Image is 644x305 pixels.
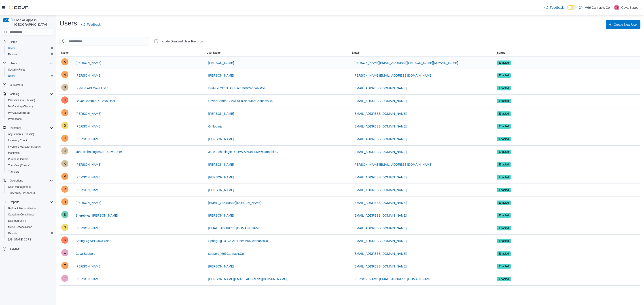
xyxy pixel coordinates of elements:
[61,58,68,65] div: Angela
[208,175,234,180] span: [PERSON_NAME]
[6,104,53,109] span: My Catalog (Classic)
[208,124,224,129] span: G.Nouman
[8,61,19,66] button: Users
[354,277,432,281] span: [PERSON_NAME][EMAIL_ADDRESS][DOMAIN_NAME]
[352,135,408,144] button: [EMAIL_ADDRESS][DOMAIN_NAME]
[6,237,33,242] a: [US_STATE] CCRS
[4,116,55,122] button: Promotions
[64,84,66,91] span: B
[8,164,30,167] span: Transfers (Classic)
[208,73,234,78] span: [PERSON_NAME]
[354,124,407,129] span: [EMAIL_ADDRESS][DOMAIN_NAME]
[497,99,511,103] span: Enabled
[76,162,101,167] span: [PERSON_NAME]
[207,109,236,118] button: [PERSON_NAME]
[6,73,17,79] a: Users
[208,251,244,256] span: support_M66CannabisCo
[497,175,511,180] span: Enabled
[208,150,280,154] span: JaneTechnologies.COVA.APIUser.M66CannabisCo
[8,238,31,241] span: [US_STATE] CCRS
[354,226,407,230] span: [EMAIL_ADDRESS][DOMAIN_NAME]
[497,51,505,54] span: Status
[352,58,460,67] button: [PERSON_NAME][EMAIL_ADDRESS][PERSON_NAME][DOMAIN_NAME]
[87,22,100,27] span: Feedback
[497,61,511,65] span: Enabled
[354,61,458,65] span: [PERSON_NAME][EMAIL_ADDRESS][PERSON_NAME][DOMAIN_NAME]
[208,201,261,205] span: [EMAIL_ADDRESS][DOMAIN_NAME]
[1,199,55,205] button: Reports
[1,125,55,131] button: Inventory
[4,144,55,150] button: Inventory Manager (Classic)
[64,160,66,167] span: K
[8,82,25,88] a: Customers
[6,184,32,190] a: Cash Management
[354,137,407,141] span: [EMAIL_ADDRESS][DOMAIN_NAME]
[61,135,68,142] div: Jessica
[352,122,408,131] button: [EMAIL_ADDRESS][DOMAIN_NAME]
[8,170,19,173] span: Transfers
[354,239,407,243] span: [EMAIL_ADDRESS][DOMAIN_NAME]
[4,169,55,175] button: Transfers
[1,82,55,88] button: Customers
[352,262,408,271] button: [EMAIL_ADDRESS][DOMAIN_NAME]
[4,73,55,79] button: Users
[76,99,115,103] span: CovaeComm API Cova User
[497,124,511,129] span: Enabled
[207,147,281,156] button: JaneTechnologies.COVA.APIUser.M66CannabisCo
[4,218,55,224] a: Dashboards
[8,178,53,183] span: Operations
[612,5,612,10] p: |
[208,188,234,192] span: [PERSON_NAME]
[8,68,25,71] span: Security Roles
[497,137,511,141] span: Enabled
[352,186,408,194] button: [EMAIL_ADDRESS][DOMAIN_NAME]
[4,184,55,190] button: Cash Management
[354,213,407,218] span: [EMAIL_ADDRESS][DOMAIN_NAME]
[8,39,19,45] a: Home
[499,188,509,192] span: Enabled
[208,162,234,167] span: [PERSON_NAME]
[8,98,35,102] span: Classification (Classic)
[6,224,53,230] span: Metrc Reconciliation
[352,160,434,169] button: [PERSON_NAME][EMAIL_ADDRESS][DOMAIN_NAME]
[8,213,34,216] span: Canadian Compliance
[352,96,408,105] button: [EMAIL_ADDRESS][DOMAIN_NAME]
[6,231,53,236] span: Reports
[61,147,68,155] div: JaneTechnologies
[4,205,55,211] button: BioTrack Reconciliation
[8,178,25,183] button: Operations
[8,157,28,161] span: Purchase Orders
[621,5,640,10] p: Cova Support
[8,105,33,108] span: My Catalog (Classic)
[10,40,17,44] span: Home
[6,150,21,156] a: Manifests
[6,46,53,51] span: Users
[8,61,53,66] span: Users
[6,46,17,51] a: Users
[352,109,408,118] button: [EMAIL_ADDRESS][DOMAIN_NAME]
[76,213,118,218] span: Sherebiyah [PERSON_NAME]
[6,206,38,211] a: BioTrack Reconciliation
[6,138,53,143] span: Inventory Count
[352,249,408,258] button: [EMAIL_ADDRESS][DOMAIN_NAME]
[74,96,117,105] button: CovaeComm API Cova User
[10,92,19,96] span: Catalog
[6,67,27,72] a: Security Roles
[354,188,407,192] span: [EMAIL_ADDRESS][DOMAIN_NAME]
[74,186,103,194] button: [PERSON_NAME]
[76,277,101,281] span: [PERSON_NAME]
[207,198,263,207] button: [EMAIL_ADDRESS][DOMAIN_NAME]
[76,175,101,180] span: [PERSON_NAME]
[8,185,31,189] span: Cash Management
[615,5,619,10] span: CS
[76,264,101,269] span: [PERSON_NAME]
[64,135,66,142] span: J
[74,135,103,144] button: [PERSON_NAME]
[499,112,509,116] span: Enabled
[352,211,408,220] button: [EMAIL_ADDRESS][DOMAIN_NAME]
[207,84,267,93] button: Budvue.COVA.APIUser.M66CannabisCo
[499,175,509,179] span: Enabled
[74,224,103,233] button: [PERSON_NAME]
[3,37,53,263] nav: Complex example
[499,137,509,141] span: Enabled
